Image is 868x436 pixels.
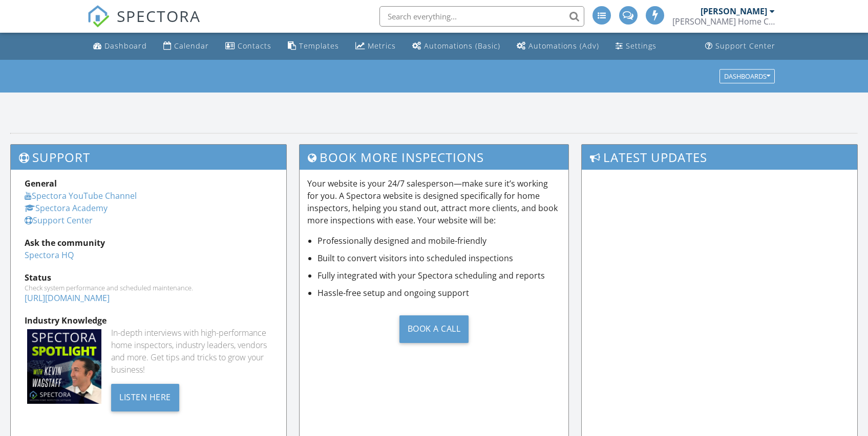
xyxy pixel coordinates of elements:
[701,6,767,16] div: [PERSON_NAME]
[719,69,775,83] button: Dashboards
[25,215,93,226] a: Support Center
[11,145,286,170] h3: Support
[424,41,500,51] div: Automations (Basic)
[104,41,147,51] div: Dashboard
[25,237,272,249] div: Ask the community
[25,249,74,261] a: Spectora HQ
[317,252,561,264] li: Built to convert visitors into scheduled inspections
[159,37,213,56] a: Calendar
[724,73,770,80] div: Dashboards
[399,315,469,343] div: Book a Call
[284,37,343,56] a: Templates
[351,37,400,56] a: Metrics
[87,5,110,28] img: The Best Home Inspection Software - Spectora
[300,145,569,170] h3: Book More Inspections
[25,292,110,304] a: [URL][DOMAIN_NAME]
[25,202,108,214] a: Spectora Academy
[611,37,661,56] a: Settings
[117,5,201,27] span: SPECTORA
[307,307,561,351] a: Book a Call
[701,37,779,56] a: Support Center
[528,41,599,51] div: Automations (Adv)
[27,329,101,403] img: Spectoraspolightmain
[408,37,504,56] a: Automations (Basic)
[174,41,209,51] div: Calendar
[317,287,561,299] li: Hassle-free setup and ongoing support
[317,269,561,282] li: Fully integrated with your Spectora scheduling and reports
[25,284,272,292] div: Check system performance and scheduled maintenance.
[513,37,603,56] a: Automations (Advanced)
[317,235,561,247] li: Professionally designed and mobile-friendly
[307,177,561,226] p: Your website is your 24/7 salesperson—make sure it’s working for you. A Spectora website is desig...
[89,37,151,56] a: Dashboard
[238,41,271,51] div: Contacts
[25,271,272,284] div: Status
[299,41,339,51] div: Templates
[25,190,137,201] a: Spectora YouTube Channel
[672,16,775,27] div: Merson Home Consulting
[379,6,584,27] input: Search everything...
[111,327,272,376] div: In-depth interviews with high-performance home inspectors, industry leaders, vendors and more. Ge...
[626,41,657,51] div: Settings
[111,384,179,411] div: Listen Here
[87,14,201,35] a: SPECTORA
[582,145,857,170] h3: Latest Updates
[111,391,179,402] a: Listen Here
[368,41,396,51] div: Metrics
[221,37,276,56] a: Contacts
[25,178,57,189] strong: General
[715,41,775,51] div: Support Center
[25,314,272,327] div: Industry Knowledge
